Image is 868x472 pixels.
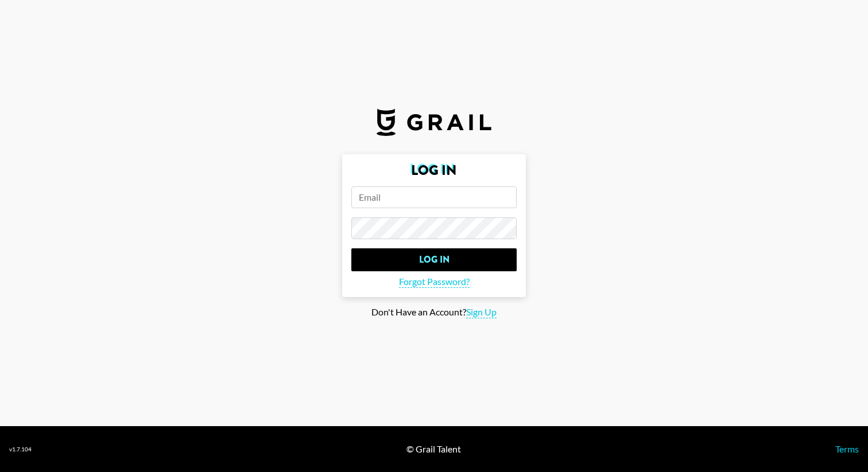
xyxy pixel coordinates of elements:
[9,446,32,453] div: v 1.7.104
[835,443,859,454] a: Terms
[399,276,470,288] span: Forgot Password?
[466,306,497,318] span: Sign Up
[351,186,517,208] input: Email
[351,163,517,177] h2: Log In
[377,108,491,136] img: Grail Talent Logo
[351,248,517,271] input: Log In
[9,306,859,318] div: Don't Have an Account?
[406,443,461,455] div: © Grail Talent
